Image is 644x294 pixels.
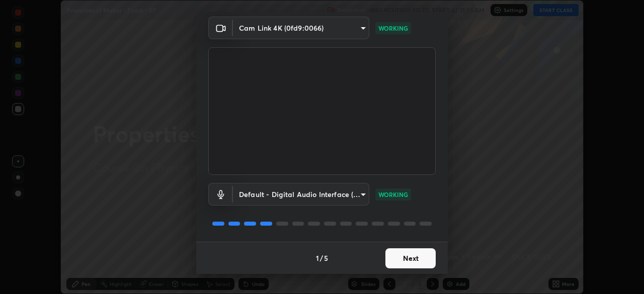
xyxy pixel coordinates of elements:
p: WORKING [378,190,408,199]
h4: 1 [316,253,319,263]
button: Next [385,248,436,268]
div: Cam Link 4K (0fd9:0066) [233,17,369,39]
h4: 5 [324,253,328,263]
p: WORKING [378,24,408,33]
h4: / [320,253,323,263]
div: Cam Link 4K (0fd9:0066) [233,183,369,206]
